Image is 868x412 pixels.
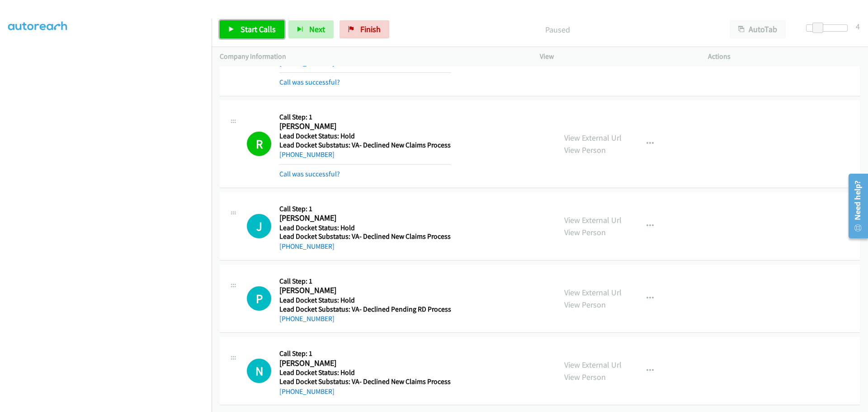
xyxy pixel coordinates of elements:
div: The call is yet to be attempted [247,286,271,311]
h5: Lead Docket Status: Hold [279,296,451,305]
div: 4 [856,20,860,33]
a: View External Url [564,215,622,225]
a: Finish [340,20,389,38]
h2: [PERSON_NAME] [279,213,451,223]
h5: Lead Docket Substatus: VA- Declined New Claims Process [279,141,451,150]
span: Next [309,24,325,34]
a: [PHONE_NUMBER] [279,387,335,396]
span: Start Calls [241,24,276,34]
h1: R [247,132,271,156]
h2: [PERSON_NAME] [279,358,451,369]
h1: J [247,214,271,238]
p: Paused [401,24,713,36]
button: Next [288,20,334,38]
a: View External Url [564,287,622,298]
h5: Call Step: 1 [279,277,451,286]
h1: N [247,359,271,383]
button: AutoTab [730,20,786,38]
a: Start Calls [220,20,284,38]
h5: Call Step: 1 [279,113,451,122]
h5: Lead Docket Substatus: VA- Declined New Claims Process [279,232,451,241]
p: View [540,51,692,62]
a: View Person [564,372,606,382]
a: [PHONE_NUMBER] [279,150,335,159]
a: Call was successful? [279,170,340,178]
a: View External Url [564,360,622,370]
a: View Person [564,299,606,310]
a: [PHONE_NUMBER] [279,242,335,251]
h1: P [247,286,271,311]
a: View Person [564,145,606,155]
h5: Lead Docket Substatus: VA- Declined New Claims Process [279,377,451,386]
p: Actions [708,51,860,62]
div: The call is yet to be attempted [247,214,271,238]
a: [PHONE_NUMBER] [279,59,335,67]
div: The call is yet to be attempted [247,359,271,383]
iframe: Resource Center [842,170,868,242]
h5: Lead Docket Status: Hold [279,223,451,232]
a: [PHONE_NUMBER] [279,314,335,323]
h5: Lead Docket Status: Hold [279,368,451,377]
h5: Call Step: 1 [279,204,451,213]
h5: Call Step: 1 [279,349,451,358]
h2: [PERSON_NAME] [279,285,451,296]
span: Finish [360,24,381,34]
h5: Lead Docket Substatus: VA- Declined Pending RD Process [279,305,451,314]
a: View External Url [564,133,622,143]
h5: Lead Docket Status: Hold [279,132,451,141]
p: Company Information [220,51,524,62]
a: Call was successful? [279,78,340,86]
h2: [PERSON_NAME] [279,121,451,132]
a: View Person [564,227,606,237]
